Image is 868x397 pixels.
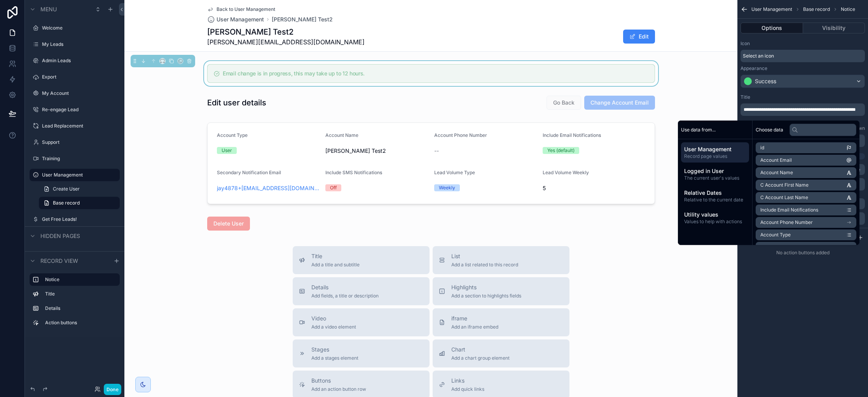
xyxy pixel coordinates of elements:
[741,75,865,88] button: Success
[42,25,118,31] label: Welcome
[741,103,865,116] div: scrollable content
[451,377,484,385] span: Links
[451,315,498,322] span: iframe
[741,23,803,33] button: Options
[678,139,752,231] div: scrollable content
[42,58,118,64] label: Admin Leads
[311,315,356,322] span: Video
[40,232,80,240] span: Hidden pages
[737,247,868,259] div: No action buttons added
[684,189,746,197] span: Relative Dates
[293,339,430,367] button: StagesAdd a stages element
[42,41,118,47] label: My Leads
[311,355,358,361] span: Add a stages element
[53,186,80,192] span: Create User
[42,216,118,222] label: Get Free Leads!
[311,283,379,291] span: Details
[311,377,366,385] span: Buttons
[311,386,366,392] span: Add an action button row
[217,6,275,12] span: Back to User Management
[684,153,746,159] span: Record page values
[433,308,569,336] button: iframeAdd an iframe embed
[272,16,333,23] a: [PERSON_NAME] Test2
[25,270,124,337] div: scrollable content
[451,355,510,361] span: Add a chart group element
[293,277,430,305] button: DetailsAdd fields, a title or description
[39,197,120,209] a: Base record
[451,252,518,260] span: List
[803,6,830,12] span: Base record
[684,175,746,181] span: The current user's values
[451,346,510,353] span: Chart
[433,277,569,305] button: HighlightsAdd a section to highlights fields
[684,167,746,175] span: Logged in User
[42,139,118,145] label: Support
[451,283,521,291] span: Highlights
[741,94,750,100] label: Title
[42,172,115,178] label: User Management
[684,145,746,153] span: User Management
[293,308,430,336] button: VideoAdd a video element
[42,74,118,80] label: Export
[42,107,118,113] label: Re-engage Lead
[433,246,569,274] button: ListAdd a list related to this record
[42,90,118,96] label: My Account
[40,5,57,13] span: Menu
[293,246,430,274] button: TitleAdd a title and subtitle
[451,293,521,299] span: Add a section to highlights fields
[684,197,746,203] span: Relative to the current date
[42,156,118,162] label: Training
[40,257,78,265] span: Record view
[681,127,716,133] span: Use data from...
[311,324,356,330] span: Add a video element
[217,16,264,23] span: User Management
[433,339,569,367] button: ChartAdd a chart group element
[42,123,118,129] label: Lead Replacement
[451,386,484,392] span: Add quick links
[53,200,80,206] span: Base record
[45,276,114,283] label: Notice
[623,30,655,44] button: Edit
[743,53,774,59] span: Select an icon
[684,211,746,219] span: Utility values
[45,305,117,311] label: Details
[311,252,360,260] span: Title
[45,320,117,326] label: Action buttons
[207,6,275,12] a: Back to User Management
[207,16,264,23] a: User Management
[207,37,365,47] span: [PERSON_NAME][EMAIL_ADDRESS][DOMAIN_NAME]
[741,40,750,47] label: Icon
[45,291,117,297] label: Title
[39,183,120,195] a: Create User
[756,127,783,133] span: Choose data
[311,262,360,268] span: Add a title and subtitle
[755,77,776,85] div: Success
[311,293,379,299] span: Add fields, a title or description
[104,384,121,395] button: Done
[803,23,865,33] button: Visibility
[207,26,365,37] h1: [PERSON_NAME] Test2
[741,65,767,72] label: Appearance
[451,324,498,330] span: Add an iframe embed
[223,71,648,76] h5: Email change is in progress, this may take up to 12 hours.
[684,219,746,225] span: Values to help with actions
[841,6,855,12] span: Notice
[451,262,518,268] span: Add a list related to this record
[311,346,358,353] span: Stages
[751,6,792,12] span: User Management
